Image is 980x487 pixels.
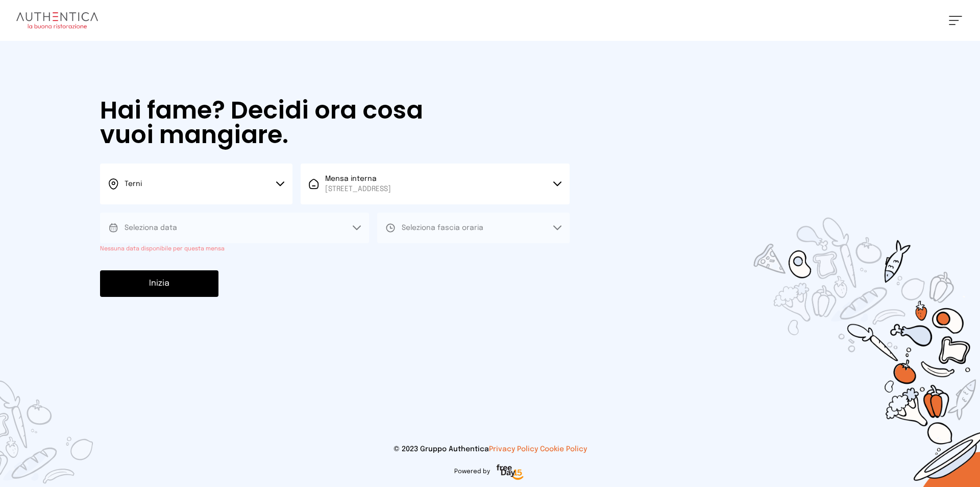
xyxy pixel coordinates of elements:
[125,180,142,188] span: Terni
[301,164,570,204] button: Mensa interna[STREET_ADDRESS]
[100,98,452,147] h1: Hai fame? Decidi ora cosa vuoi mangiare.
[325,184,391,194] span: [STREET_ADDRESS]
[100,213,369,243] button: Seleziona data
[454,468,490,476] span: Powered by
[100,246,225,252] small: Nessuna data disponibile per questa mensa
[494,462,526,483] img: logo-freeday.3e08031.png
[100,164,292,204] button: Terni
[125,224,177,231] span: Seleziona data
[100,270,218,297] button: Inizia
[489,446,538,453] a: Privacy Policy
[16,444,964,454] p: © 2023 Gruppo Authentica
[540,446,587,453] a: Cookie Policy
[377,213,570,243] button: Seleziona fascia oraria
[325,174,391,194] span: Mensa interna
[694,159,980,487] img: sticker-selezione-mensa.70a28f7.png
[402,224,483,231] span: Seleziona fascia oraria
[16,12,98,29] img: logo.8f33a47.png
